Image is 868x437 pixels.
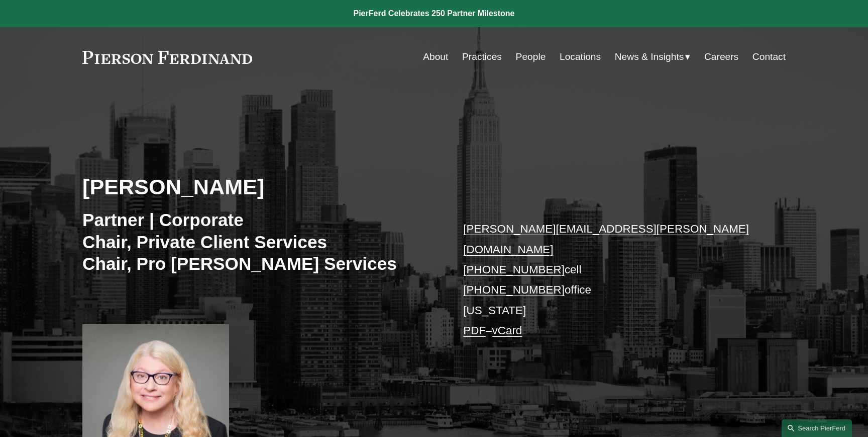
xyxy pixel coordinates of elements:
[82,209,434,275] h3: Partner | Corporate Chair, Private Client Services Chair, Pro [PERSON_NAME] Services
[463,324,486,337] a: PDF
[752,47,786,66] a: Contact
[463,223,749,255] a: [PERSON_NAME][EMAIL_ADDRESS][PERSON_NAME][DOMAIN_NAME]
[782,419,852,437] a: Search this site
[463,263,565,276] a: [PHONE_NUMBER]
[516,47,546,66] a: People
[462,47,502,66] a: Practices
[463,219,756,341] p: cell office [US_STATE] –
[463,283,565,296] a: [PHONE_NUMBER]
[615,48,684,66] span: News & Insights
[560,47,601,66] a: Locations
[615,47,691,66] a: folder dropdown
[423,47,448,66] a: About
[82,174,434,200] h2: [PERSON_NAME]
[704,47,738,66] a: Careers
[492,324,522,337] a: vCard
